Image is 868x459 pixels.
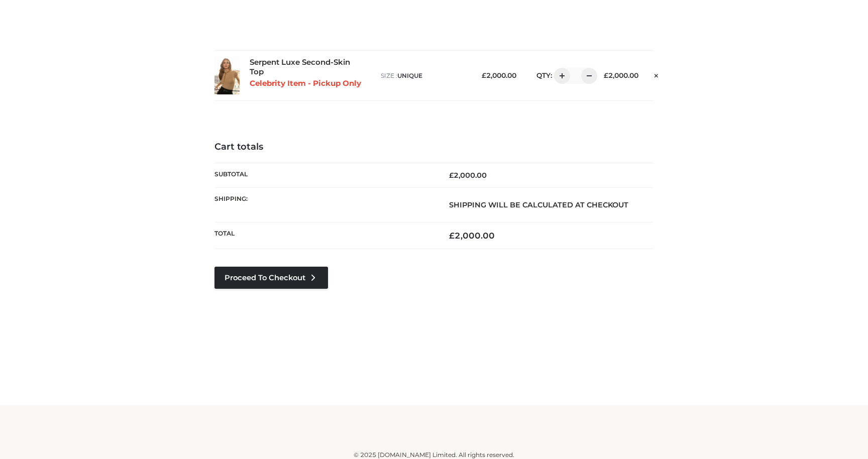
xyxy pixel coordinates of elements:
h4: Cart totals [214,142,654,153]
strong: Shipping will be calculated at checkout [449,200,628,209]
bdi: 2,000.00 [449,231,495,241]
span: UNIQUE [397,72,422,79]
th: Subtotal [214,163,434,187]
span: £ [604,71,608,79]
p: Celebrity Item - Pickup Only [250,79,371,88]
span: £ [449,231,455,241]
a: Remove this item [648,68,664,81]
div: QTY: [526,68,594,84]
p: size : [381,71,472,80]
span: £ [482,71,486,79]
th: Shipping: [214,187,434,222]
bdi: 2,000.00 [604,71,638,79]
a: Serpent Luxe Second-Skin Top [250,58,359,77]
bdi: 2,000.00 [449,171,487,180]
img: Serpent Luxe Second-Skin Top - UNIQUE [214,57,240,94]
bdi: 2,000.00 [482,71,516,79]
th: Total [214,222,434,249]
span: £ [449,171,454,180]
a: Proceed to Checkout [214,267,328,289]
